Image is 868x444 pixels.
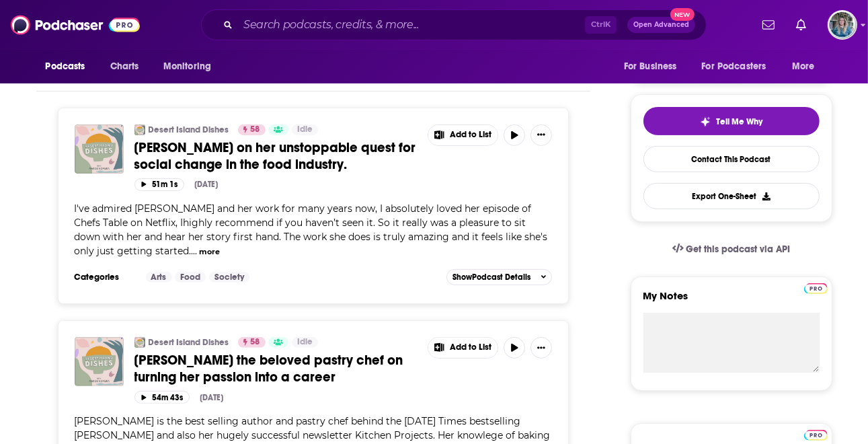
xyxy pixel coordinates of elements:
[693,54,786,79] button: open menu
[75,272,135,283] h3: Categories
[686,244,790,255] span: Get this podcast via API
[804,430,828,441] img: Podchaser Pro
[624,57,677,76] span: For Business
[700,116,711,127] img: tell me why sparkle
[11,12,140,38] img: Podchaser - Follow, Share and Rate Podcasts
[149,124,229,135] a: Desert Island Dishes
[199,246,220,258] button: more
[134,139,416,173] span: [PERSON_NAME] on her unstoppable quest for social change in the food industry.
[238,14,585,36] input: Search podcasts, credits, & more...
[643,183,820,209] button: Export One-Sheet
[134,352,418,385] a: [PERSON_NAME] the beloved pastry chef on turning her passion into a career
[428,338,498,358] button: Show More Button
[46,57,85,76] span: Podcasts
[627,17,695,33] button: Open AdvancedNew
[209,272,249,283] a: Society
[670,8,695,21] span: New
[804,283,828,294] img: Podchaser Pro
[154,54,229,79] button: open menu
[134,178,184,191] button: 51m 1s
[450,130,491,140] span: Add to List
[446,269,553,285] button: ShowPodcast Details
[702,57,766,76] span: For Podcasters
[804,428,828,441] a: Pro website
[804,281,828,294] a: Pro website
[792,57,815,76] span: More
[452,272,530,282] span: Show Podcast Details
[643,107,820,135] button: tell me why sparkleTell Me Why
[192,245,198,257] span: ...
[134,124,145,135] img: Desert Island Dishes
[828,10,857,40] img: User Profile
[75,202,548,257] span: I've admired [PERSON_NAME] and her work for many years now, I absolutely loved her episode of Che...
[585,16,617,34] span: Ctrl K
[110,57,139,76] span: Charts
[134,139,418,173] a: [PERSON_NAME] on her unstoppable quest for social change in the food industry.
[297,336,313,349] span: Idle
[163,57,211,76] span: Monitoring
[146,272,172,283] a: Arts
[175,272,206,283] a: Food
[615,54,694,79] button: open menu
[200,393,224,402] div: [DATE]
[251,123,260,137] span: 58
[297,123,313,137] span: Idle
[75,124,124,174] img: Asma Khan on her unstoppable quest for social change in the food industry.
[134,337,145,348] img: Desert Island Dishes
[149,337,229,348] a: Desert Island Dishes
[292,124,318,135] a: Idle
[757,13,780,36] a: Show notifications dropdown
[783,54,832,79] button: open menu
[716,116,762,127] span: Tell Me Why
[530,337,552,359] button: Show More Button
[292,337,318,348] a: Idle
[238,337,266,348] a: 58
[238,124,266,135] a: 58
[134,391,190,404] button: 54m 43s
[633,22,689,28] span: Open Advanced
[134,352,403,385] span: [PERSON_NAME] the beloved pastry chef on turning her passion into a career
[643,289,820,313] label: My Notes
[662,233,801,266] a: Get this podcast via API
[643,146,820,172] a: Contact This Podcast
[828,10,857,40] span: Logged in as EllaDavidson
[75,337,124,386] img: Nicola Lamb the beloved pastry chef on turning her passion into a career
[36,54,103,79] button: open menu
[450,342,491,353] span: Add to List
[102,54,147,79] a: Charts
[428,125,498,145] button: Show More Button
[201,9,707,40] div: Search podcasts, credits, & more...
[195,180,219,189] div: [DATE]
[530,124,552,146] button: Show More Button
[791,13,812,36] a: Show notifications dropdown
[828,10,857,40] button: Show profile menu
[251,336,260,349] span: 58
